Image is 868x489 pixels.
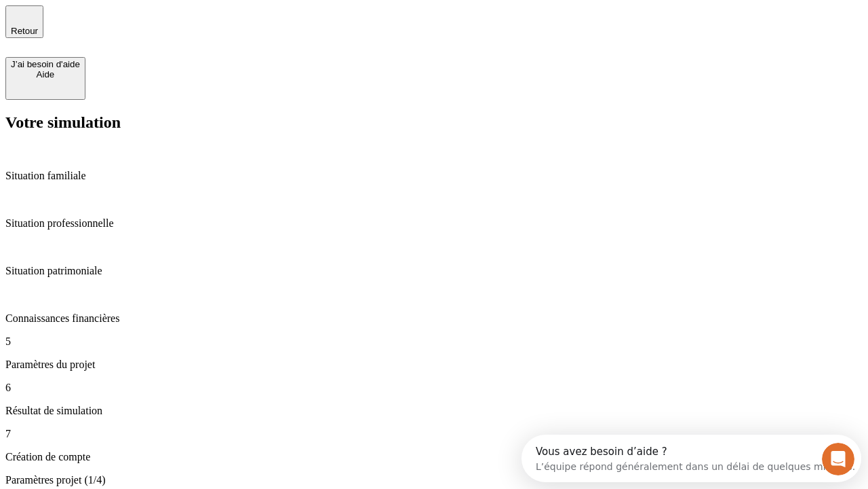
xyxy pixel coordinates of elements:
[5,451,863,463] p: Création de compte
[5,170,863,182] p: Situation familiale
[5,474,863,486] p: Paramètres projet (1/4)
[5,336,863,348] p: 5
[5,312,863,325] p: Connaissances financières
[5,359,863,371] p: Paramètres du projet
[5,113,863,132] h2: Votre simulation
[14,22,334,37] div: L’équipe répond généralement dans un délai de quelques minutes.
[822,443,854,475] iframe: Intercom live chat
[5,217,863,230] p: Situation professionnelle
[14,12,334,22] div: Vous avez besoin d’aide ?
[5,5,43,38] button: Retour
[5,382,863,394] p: 6
[5,57,85,100] button: J’ai besoin d'aideAide
[5,428,863,440] p: 7
[11,69,80,79] div: Aide
[11,59,80,69] div: J’ai besoin d'aide
[5,265,863,277] p: Situation patrimoniale
[11,26,38,36] span: Retour
[521,435,861,482] iframe: Intercom live chat discovery launcher
[5,5,374,43] div: Ouvrir le Messenger Intercom
[5,405,863,417] p: Résultat de simulation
